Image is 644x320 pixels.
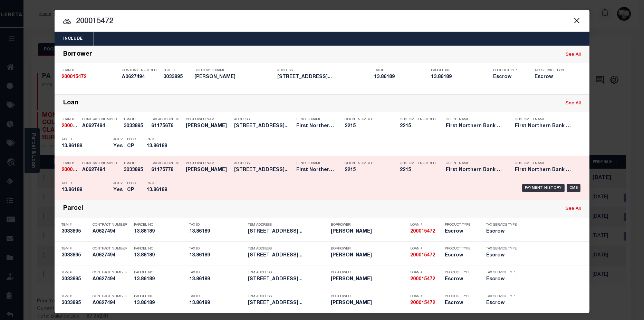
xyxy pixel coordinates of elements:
h5: 13.86189 [189,229,244,235]
a: See All [566,101,581,106]
h5: 2215 [345,167,390,173]
p: Parcel No [134,271,186,275]
h5: 174 Valley Road West Kunkletown... [277,74,371,80]
h5: 174 Valley Road West Kunkletown... [234,123,293,129]
p: Customer Number [400,161,435,166]
h5: 13.86189 [431,74,490,80]
strong: 200015472 [61,75,86,79]
div: Borrower [63,51,92,59]
p: Loan # [61,161,79,166]
p: Active [113,138,125,142]
p: Client Number [345,161,390,166]
div: Parcel [63,205,83,213]
p: Contract Number [93,294,131,299]
p: Borrower [331,223,407,227]
h5: 200015472 [410,229,441,235]
h5: 3033895 [163,74,191,80]
p: Tax Service Type [486,247,517,251]
p: Tax Account ID [151,117,182,122]
h5: Escrow [445,253,476,258]
p: Parcel No [134,223,186,227]
p: PPCC [127,181,136,186]
p: Product Type [445,271,476,275]
p: Customer Name [515,117,574,122]
p: Tax Service Type [486,223,517,227]
h5: 3033895 [61,276,89,282]
h5: Stanley Dixon [331,300,407,306]
p: Tax ID [189,247,244,251]
p: Address [234,117,293,122]
h5: 61175778 [151,167,182,173]
h5: Yes [113,143,124,149]
h5: 174 Valley Road West Kunkletown... [234,167,293,173]
h5: A0627494 [82,167,120,173]
h5: 13.86189 [61,143,110,149]
h5: Escrow [486,276,517,282]
p: Loan # [410,271,441,275]
h5: 2215 [400,123,434,129]
h5: Stanley Dixon [331,253,407,258]
p: Client Number [345,117,390,122]
p: Lender Name [296,161,334,166]
p: Contract Number [93,271,131,275]
h5: 174 Valley Road West Kunkletown... [248,300,327,306]
h5: 13.86189 [374,74,427,80]
p: Borrower [331,294,407,299]
h5: First Northern Bank & Trust [446,167,504,173]
h5: Stanley Dixon [194,74,274,80]
h5: 200015472 [410,300,441,306]
h5: First Northern Bank & Trust [515,167,574,173]
p: TBM # [61,271,89,275]
h5: A0627494 [122,74,160,80]
h5: 3033895 [61,253,89,258]
h5: Escrow [445,229,476,235]
p: Lender Name [296,117,334,122]
p: Parcel No [134,294,186,299]
p: Tax Service Type [486,294,517,299]
h5: Escrow [445,300,476,306]
strong: 200015472 [61,124,86,129]
p: Tax Service Type [486,271,517,275]
p: Client Name [446,161,504,166]
strong: 200015472 [410,301,435,305]
p: Tax Account ID [151,161,182,166]
p: TBM Address [248,294,327,299]
h5: Escrow [493,74,524,80]
p: Parcel [146,181,177,186]
h5: 200015472 [61,74,118,80]
h5: First Northern Bank & Trust [446,123,504,129]
h5: 200015472 [61,167,79,173]
h5: 3033895 [61,229,89,235]
strong: 200015472 [410,253,435,258]
p: Client Name [446,117,504,122]
h5: A0627494 [93,276,131,282]
button: Include [55,32,91,46]
p: Parcel [146,138,177,142]
p: Address [277,68,371,73]
h5: 174 Valley Road West Kunkletown... [248,253,327,258]
p: Contract Number [93,247,131,251]
p: Tax ID [189,294,244,299]
h5: 200015472 [410,276,441,282]
h5: A0627494 [93,229,131,235]
strong: 200015472 [410,229,435,234]
h5: 13.86189 [189,276,244,282]
h5: 13.86189 [146,187,177,193]
p: TBM # [61,294,89,299]
p: Tax ID [189,223,244,227]
p: Borrower [331,247,407,251]
p: Product Type [445,247,476,251]
h5: Stanley Dixon [331,276,407,282]
p: TBM # [61,223,89,227]
h5: 174 Valley Road West Kunkletown... [248,229,327,235]
h5: STANLEY DIXON [186,123,231,129]
p: Borrower Name [186,117,231,122]
h5: A0627494 [93,300,131,306]
h5: 13.86189 [189,300,244,306]
p: Parcel No [431,68,490,73]
strong: 200015472 [410,277,435,282]
h5: 3033895 [124,123,148,129]
p: Borrower Name [194,68,274,73]
p: Borrower Name [186,161,231,166]
p: Contract Number [82,161,120,166]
